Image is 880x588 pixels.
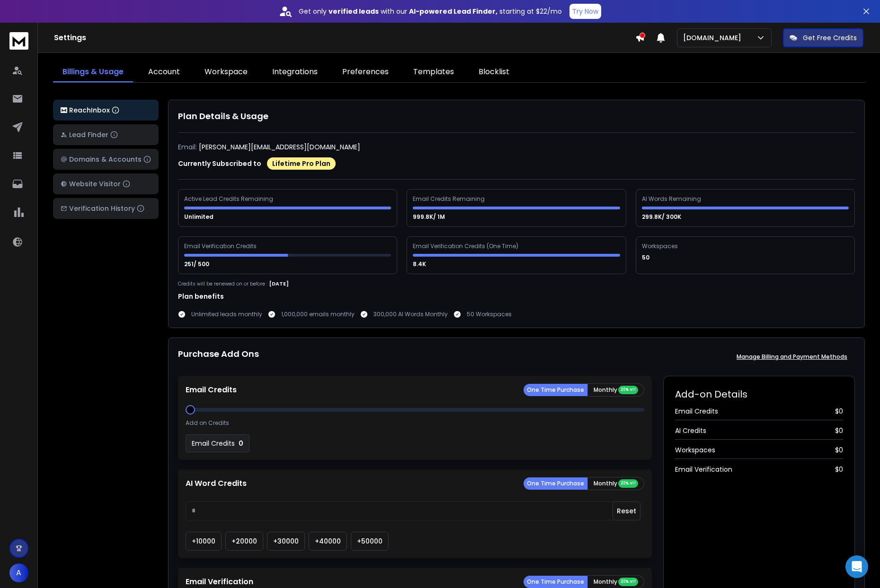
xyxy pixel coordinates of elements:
[281,311,355,318] p: 1,000,000 emails monthly
[186,576,253,588] p: Email Verification
[184,195,275,203] div: Active Lead Credits Remaining
[269,280,289,288] p: [DATE]
[469,62,519,82] a: Blocklist
[192,439,235,448] p: Email Credits
[675,465,732,474] span: Email Verification
[587,477,644,490] button: Monthly 20% off
[61,107,67,113] img: logo
[53,62,133,82] a: Billings & Usage
[783,28,863,47] button: Get Free Credits
[53,100,159,121] button: ReachInbox
[53,198,159,219] button: Verification History
[413,242,518,250] div: Email Verification Credits (One Time)
[195,62,257,82] a: Workspace
[373,311,448,318] p: 300,000 AI Words Monthly
[642,195,702,203] div: AI Words Remaining
[178,347,259,366] h1: Purchase Add Ons
[642,213,683,221] p: 299.8K/ 300K
[9,563,28,582] button: A
[239,439,243,448] p: 0
[186,532,222,551] button: +10000
[186,384,237,396] p: Email Credits
[267,532,305,551] button: +30000
[263,62,327,82] a: Integrations
[618,386,638,394] div: 20% off
[178,159,261,168] p: Currently Subscribed to
[184,260,211,268] p: 251/ 500
[569,4,601,19] button: Try Now
[642,254,651,261] p: 50
[54,32,635,43] h1: Settings
[618,578,638,586] div: 20% off
[178,142,197,152] p: Email:
[184,213,215,221] p: Unlimited
[404,62,463,82] a: Templates
[186,419,229,427] p: Add on Credits
[53,124,159,145] button: Lead Finder
[53,149,159,170] button: Domains & Accounts
[803,33,857,43] p: Get Free Credits
[642,242,679,250] div: Workspaces
[413,213,446,221] p: 999.8K/ 1M
[572,7,598,16] p: Try Now
[524,477,587,490] button: One Time Purchase
[53,173,159,194] button: Website Visitor
[467,311,512,318] p: 50 Workspaces
[299,7,562,16] p: Get only with our starting at $22/mo
[267,157,336,170] div: Lifetime Pro Plan
[184,242,258,250] div: Email Verification Credits
[675,426,706,435] span: AI Credits
[413,195,486,203] div: Email Credits Remaining
[139,62,189,82] a: Account
[329,7,379,16] strong: verified leads
[675,445,715,455] span: Workspaces
[199,142,360,152] p: [PERSON_NAME][EMAIL_ADDRESS][DOMAIN_NAME]
[835,426,843,435] span: $ 0
[845,555,868,578] div: Open Intercom Messenger
[835,406,843,416] span: $ 0
[524,576,587,588] button: One Time Purchase
[9,32,28,50] img: logo
[351,532,389,551] button: +50000
[225,532,263,551] button: +20000
[178,280,267,287] p: Credits will be renewed on or before :
[835,445,843,455] span: $ 0
[186,478,247,489] p: AI Word Credits
[729,347,855,366] button: Manage Billing and Payment Methods
[178,292,855,301] h1: Plan benefits
[409,7,498,16] strong: AI-powered Lead Finder,
[413,260,427,268] p: 8.4K
[178,110,855,123] h1: Plan Details & Usage
[613,502,640,520] button: Reset
[333,62,398,82] a: Preferences
[835,465,843,474] span: $ 0
[524,384,587,396] button: One Time Purchase
[675,388,843,401] h2: Add-on Details
[587,383,644,397] button: Monthly 20% off
[737,353,847,361] p: Manage Billing and Payment Methods
[675,406,718,416] span: Email Credits
[191,311,262,318] p: Unlimited leads monthly
[683,33,745,43] p: [DOMAIN_NAME]
[309,532,347,551] button: +40000
[618,479,638,488] div: 20% off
